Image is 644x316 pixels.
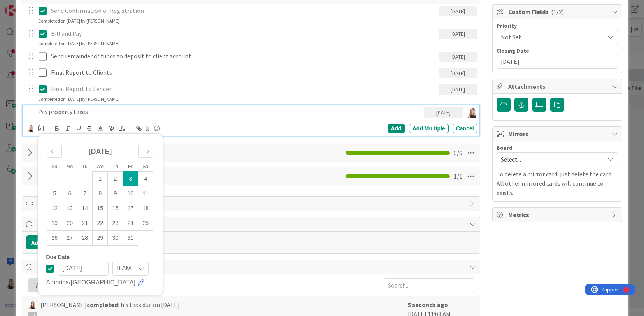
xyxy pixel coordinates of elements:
img: DB [467,107,477,118]
div: Move backward to switch to the previous month. [47,145,62,158]
span: 9 AM [117,263,131,274]
div: [DATE] [439,84,477,95]
span: ( 1/2 ) [551,8,564,16]
button: Add Comment [26,235,76,249]
p: Final Report to Clients [51,68,435,77]
div: Completed on [DATE] by [PERSON_NAME] [38,40,119,47]
span: Board [497,145,512,151]
td: Thursday, 2025/Oct/09 12:00 PM [108,186,123,201]
td: Wednesday, 2025/Oct/29 12:00 PM [93,230,108,245]
p: Pay property taxes [38,107,421,116]
td: Tuesday, 2025/Oct/21 12:00 PM [77,216,93,230]
p: Bill and Pay [51,29,435,38]
td: Saturday, 2025/Oct/11 12:00 PM [138,186,153,201]
div: Completed on [DATE] by [PERSON_NAME] [38,18,119,25]
td: Thursday, 2025/Oct/23 12:00 PM [108,216,123,230]
img: DB [27,125,34,132]
div: Add [388,124,405,133]
td: Wednesday, 2025/Oct/15 12:00 PM [93,201,108,216]
td: Wednesday, 2025/Oct/08 12:00 PM [93,186,108,201]
span: Custom Fields [508,7,608,16]
td: Friday, 2025/Oct/31 12:00 PM [123,230,138,245]
small: Mo [66,164,73,169]
span: Not Set [501,32,600,42]
td: Monday, 2025/Oct/20 12:00 PM [62,216,77,230]
span: Mirrors [508,129,608,139]
td: Wednesday, 2025/Oct/01 12:00 PM [93,171,108,186]
div: [DATE] [439,6,477,16]
div: [DATE] [424,107,463,118]
img: DB [28,301,37,309]
div: Priority [497,23,618,28]
div: [DATE] [439,52,477,62]
p: Send Confirmation of Registration [51,6,435,15]
td: Saturday, 2025/Oct/04 12:00 PM [138,171,153,186]
small: Tu [82,164,88,169]
input: Add Checklist... [38,169,213,183]
td: Saturday, 2025/Oct/25 12:00 PM [138,216,153,230]
small: Th [112,164,118,169]
b: completed [87,301,118,309]
span: Metrics [508,210,608,219]
td: Friday, 2025/Oct/17 12:00 PM [123,201,138,216]
p: Final Report to Lender [51,84,435,93]
div: Add Multiple [409,124,449,133]
td: Sunday, 2025/Oct/26 12:00 PM [47,230,62,245]
div: Move forward to switch to the next month. [138,145,153,158]
div: Closing Date [497,48,618,53]
td: Tuesday, 2025/Oct/14 12:00 PM [77,201,93,216]
span: Support [16,1,35,11]
td: Tuesday, 2025/Oct/07 12:00 PM [77,186,93,201]
span: History [38,262,465,272]
span: 1 / 1 [454,172,462,181]
span: Due Date [46,255,70,260]
span: Comments [38,219,465,229]
small: Sa [142,164,148,169]
input: Add Checklist... [38,146,213,160]
div: Calendar [38,138,162,255]
p: Send remainder of funds to deposit to client account [51,52,435,61]
span: Links [38,199,465,208]
input: Search... [384,278,474,292]
span: Select... [501,154,600,165]
td: Selected. Friday, 2025/Oct/03 12:00 PM [123,171,138,186]
p: To delete a mirror card, just delete the card. All other mirrored cards will continue to exists. [497,169,618,197]
td: Monday, 2025/Oct/06 12:00 PM [62,186,77,201]
div: [DATE] [439,68,477,78]
div: Completed on [DATE] by [PERSON_NAME] [38,96,119,103]
b: 5 seconds ago [408,301,448,309]
td: Sunday, 2025/Oct/19 12:00 PM [47,216,62,230]
td: Friday, 2025/Oct/10 12:00 PM [123,186,138,201]
td: Friday, 2025/Oct/24 12:00 PM [123,216,138,230]
td: Thursday, 2025/Oct/30 12:00 PM [108,230,123,245]
span: 6 / 6 [454,148,462,158]
small: Fr [128,164,133,169]
span: America/[GEOGRAPHIC_DATA] [46,278,135,287]
input: YYYY/MM/DD [58,262,109,276]
small: We [97,164,104,169]
strong: [DATE] [89,147,112,155]
span: Attachments [508,82,608,91]
td: Sunday, 2025/Oct/12 12:00 PM [47,201,62,216]
td: Wednesday, 2025/Oct/22 12:00 PM [93,216,108,230]
td: Monday, 2025/Oct/27 12:00 PM [62,230,77,245]
div: 1 [40,3,42,9]
td: Sunday, 2025/Oct/05 12:00 PM [47,186,62,201]
td: Monday, 2025/Oct/13 12:00 PM [62,201,77,216]
div: Cancel [453,124,477,133]
td: Thursday, 2025/Oct/16 12:00 PM [108,201,123,216]
td: Tuesday, 2025/Oct/28 12:00 PM [77,230,93,245]
td: Saturday, 2025/Oct/18 12:00 PM [138,201,153,216]
small: Su [51,164,57,169]
div: [DATE] [439,29,477,39]
input: YYYY/MM/DD [501,55,614,68]
div: All [28,279,51,292]
td: Thursday, 2025/Oct/02 12:00 PM [108,171,123,186]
